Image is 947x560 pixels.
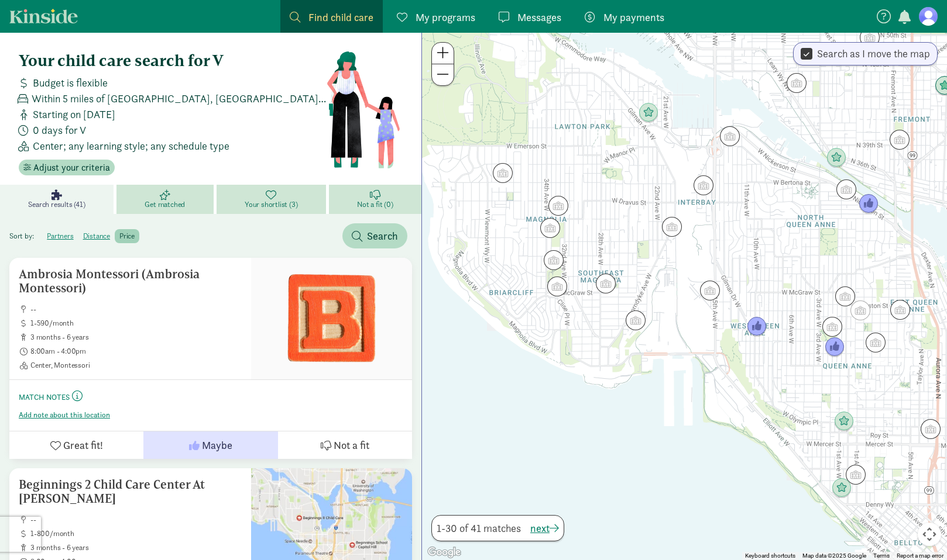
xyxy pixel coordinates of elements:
[202,437,232,453] span: Maybe
[890,130,910,150] div: Click to see details
[19,267,242,295] h5: Ambrosia Montessori (Ambrosia Montessori)
[308,9,373,25] span: Find child care
[33,75,108,91] span: Budget is flexible
[357,200,393,209] span: Not a fit (0)
[836,179,856,199] div: Click to see details
[334,437,369,453] span: Not a fit
[493,163,513,183] div: Click to see details
[517,9,561,25] span: Messages
[30,361,242,370] span: Center, Montessori
[33,106,115,122] span: Starting on [DATE]
[834,412,854,431] div: Click to see details
[30,515,242,524] span: --
[245,200,297,209] span: Your shortlist (3)
[662,217,682,237] div: Click to see details
[342,223,407,248] button: Search
[145,200,185,209] span: Get matched
[544,250,564,270] div: Click to see details
[530,520,559,536] button: next
[19,410,110,420] button: Add note about this location
[19,51,326,70] h4: Your child care search for V
[802,552,866,559] span: Map data ©2025 Google
[890,300,910,320] div: Click to see details
[425,545,464,560] img: Google
[745,552,795,560] button: Keyboard shortcuts
[33,161,110,175] span: Adjust your criteria
[19,392,70,402] small: Match Notes
[860,27,880,47] div: Click to see details
[30,319,242,328] span: 1-590/month
[540,218,560,238] div: Click to see details
[19,160,115,176] button: Adjust your criteria
[278,431,412,459] button: Not a fit
[873,552,890,559] a: Terms (opens in new tab)
[28,200,85,209] span: Search results (41)
[33,122,86,138] span: 0 days for V
[9,431,143,459] button: Great fit!
[548,196,568,216] div: Click to see details
[846,465,866,485] div: Click to see details
[32,91,326,106] span: Within 5 miles of [GEOGRAPHIC_DATA], [GEOGRAPHIC_DATA] 98199
[720,126,740,146] div: Click to see details
[626,310,646,330] div: Click to see details
[832,478,852,498] div: Click to see details
[866,333,886,352] div: Click to see details
[425,545,464,560] a: Open this area in Google Maps (opens a new window)
[116,185,217,214] a: Get matched
[63,437,103,453] span: Great fit!
[367,228,398,244] span: Search
[747,317,767,337] div: Click to see details
[921,419,941,439] div: Click to see details
[826,148,846,168] div: Click to see details
[825,337,845,357] div: Click to see details
[639,103,658,123] div: Click to see details
[30,529,242,538] span: 1-800/month
[897,552,943,559] a: Report a map error
[143,431,277,459] button: Maybe
[822,317,842,337] div: Click to see details
[547,276,567,296] div: Click to see details
[9,9,78,23] a: Kinside
[30,305,242,314] span: --
[596,274,616,293] div: Click to see details
[918,523,941,546] button: Map camera controls
[694,175,713,195] div: Click to see details
[812,47,930,61] label: Search as I move the map
[217,185,329,214] a: Your shortlist (3)
[787,73,807,93] div: Click to see details
[329,185,421,214] a: Not a fit (0)
[19,478,242,506] h5: Beginnings 2 Child Care Center At [PERSON_NAME]
[30,543,242,552] span: 3 months - 6 years
[835,286,855,306] div: Click to see details
[9,231,40,241] span: Sort by:
[850,300,870,320] div: Click to see details
[30,333,242,342] span: 3 months - 6 years
[859,194,879,214] div: Click to see details
[416,9,475,25] span: My programs
[603,9,664,25] span: My payments
[700,281,720,300] div: Click to see details
[42,229,78,243] label: partners
[33,138,229,154] span: Center; any learning style; any schedule type
[437,520,521,536] span: 1-30 of 41 matches
[115,229,139,243] label: price
[78,229,115,243] label: distance
[30,347,242,356] span: 8:00am - 4:00pm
